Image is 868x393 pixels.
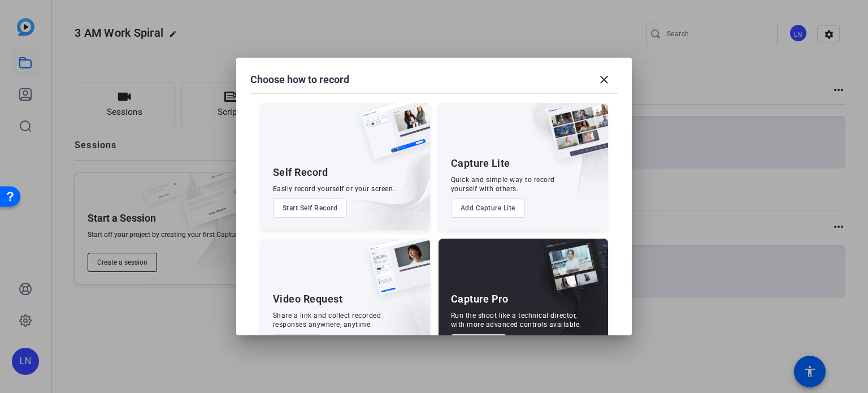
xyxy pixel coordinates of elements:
[533,239,608,308] img: capture-pro.png
[451,292,509,306] div: Capture Pro
[451,198,525,218] button: Add Capture Lite
[332,127,430,230] img: embarkstudio-self-record.png
[273,198,348,218] button: Start Self Record
[273,334,322,353] button: Add UGC
[273,184,395,193] div: Easily record yourself or your screen.
[364,274,430,366] img: embarkstudio-ugc-content.png
[250,73,349,87] h1: Choose how to record
[507,103,608,216] img: embarkstudio-capture-lite.png
[451,157,510,170] div: Capture Lite
[524,253,608,366] img: embarkstudio-capture-pro.png
[360,239,430,307] img: ugc-content.png
[451,175,555,193] div: Quick and simple way to record yourself with others.
[538,103,608,172] img: capture-lite.png
[597,73,611,87] mat-icon: close
[273,311,381,329] div: Share a link and collect recorded responses anywhere, anytime.
[451,334,506,353] button: Contact Us
[352,103,430,171] img: self-record.png
[273,292,343,306] div: Video Request
[451,311,581,329] div: Run the shoot like a technical director, with more advanced controls available.
[273,166,328,179] div: Self Record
